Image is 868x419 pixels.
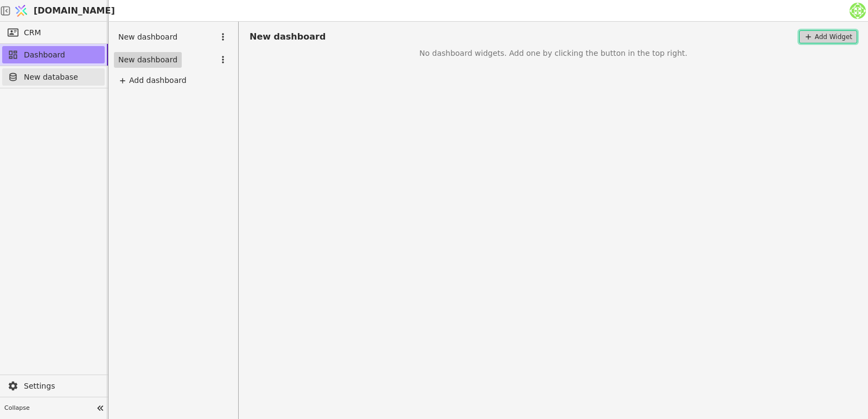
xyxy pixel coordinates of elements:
[2,68,105,86] a: New database
[2,46,105,63] a: Dashboard
[114,52,182,68] a: New dashboard
[2,377,105,395] a: Settings
[24,49,99,61] span: Dashboard
[13,1,29,21] img: Logo
[34,4,115,17] span: [DOMAIN_NAME]
[799,30,857,43] button: Add Widget
[114,73,233,88] div: Add dashboard
[114,29,182,45] a: New dashboard
[4,404,93,413] span: Collapse
[250,30,325,43] h1: New dashboard
[24,72,99,83] span: New database
[850,3,866,19] img: 545949fb6d0e472a8a0e7fde5df59be2
[24,381,99,392] span: Settings
[24,27,41,38] span: CRM
[11,1,108,21] a: [DOMAIN_NAME]
[250,48,857,59] div: No dashboard widgets. Add one by clicking the button in the top right.
[2,24,105,41] a: CRM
